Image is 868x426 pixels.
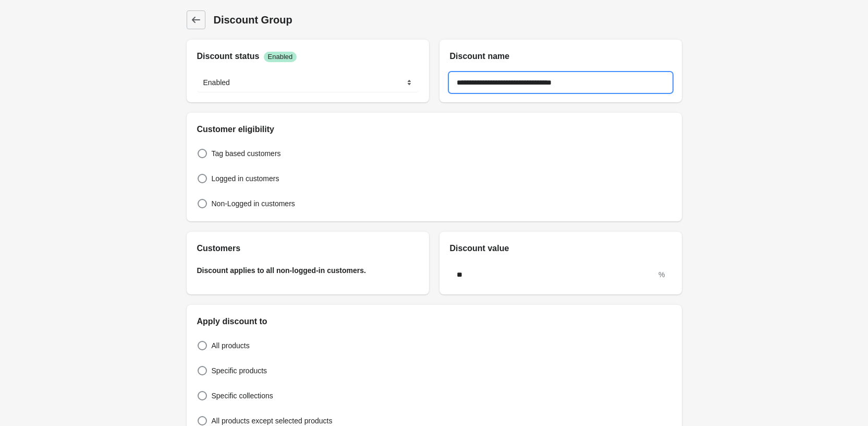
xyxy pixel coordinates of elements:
h2: Customers [197,242,419,255]
span: All products except selected products [212,416,333,426]
h2: Discount value [450,242,671,255]
span: Enabled [268,53,293,61]
h2: Discount name [450,50,671,63]
h1: Discount Group [214,13,682,27]
span: All products [212,340,250,351]
span: Specific products [212,365,267,376]
span: Specific collections [212,390,273,401]
h2: Customer eligibility [197,123,671,136]
span: Discount applies to all non-logged-in customers. [197,266,366,275]
a: Discount Group [187,10,205,29]
div: % [658,268,665,281]
h2: Apply discount to [197,315,671,328]
span: Non-Logged in customers [212,198,295,209]
span: Tag based customers [212,148,281,159]
h2: Discount status [197,50,260,63]
span: Logged in customers [212,173,279,184]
